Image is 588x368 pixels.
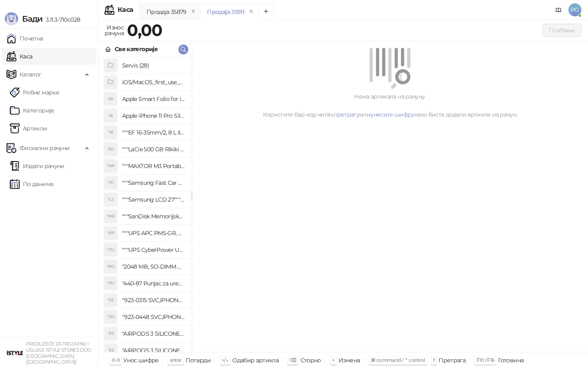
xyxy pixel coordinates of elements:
div: Продаја 35879 [147,7,187,16]
span: + [332,357,334,363]
div: Сторно [301,355,321,366]
h4: "923-0448 SVC,IPHONE,TOURQUE DRIVER KIT .65KGF- CM Šrafciger " [122,310,185,323]
div: "AP [104,227,117,240]
a: Каса [7,48,32,65]
h4: """Samsung Fast Car Charge Adapter, brzi auto punja_, boja crna""" [122,176,185,189]
a: унесите шифру [370,111,414,118]
span: ⌘ command / ⌃ control [371,357,425,363]
span: Каталог [20,66,42,83]
div: Унос шифре [123,355,159,366]
h4: """UPS CyberPower UT650EG, 650VA/360W , line-int., s_uko, desktop""" [122,243,185,256]
img: Logo [5,12,18,25]
div: grid [98,57,192,352]
div: Све категорије [115,45,158,54]
div: Потврди [186,355,211,366]
span: F10 / F16 [477,357,494,363]
span: 3.11.3-710c028 [42,16,80,23]
div: Претрага [439,355,465,366]
a: По данима [10,176,53,192]
span: ↑/↓ [222,357,228,363]
a: Документација [552,3,565,16]
h4: """UPS APC PM5-GR, Essential Surge Arrest,5 utic_nica""" [122,227,185,240]
div: Одабир артикла [232,355,278,366]
a: Почетна [7,30,43,47]
div: "MS [104,260,117,273]
span: ⌫ [290,357,296,363]
span: f [433,357,434,363]
div: AS [104,92,117,105]
button: Плаћање [542,24,581,37]
div: "MK [104,210,117,223]
span: enter [170,357,182,363]
a: Робне марке [10,84,59,101]
button: remove [188,8,199,15]
div: "CU [104,243,117,256]
div: "PU [104,277,117,290]
h4: """SanDisk Memorijska kartica 256GB microSDXC sa SD adapterom SDSQXA1-256G-GN6MA - Extreme PLUS, ... [122,210,185,223]
div: Нема артикала на рачуну. Користите бар код читач, или како бисте додали артикле на рачун. [202,92,578,119]
a: Категорије [10,102,54,119]
a: Издати рачуни [10,158,65,174]
span: PG [568,3,581,16]
h4: "923-0315 SVC,IPHONE 5/5S BATTERY REMOVAL TRAY Držač za iPhone sa kojim se otvara display [122,294,185,307]
button: remove [246,8,256,15]
span: 0-9 [112,357,119,363]
h4: """Samsung LCD 27"""" C27F390FHUXEN""" [122,193,185,206]
h4: "AIRPODS 3 SILICONE CASE BLUE" [122,344,185,357]
img: 64x64-companyLogo-77b92cf4-9946-4f36-9751-bf7bb5fd2c7d.png [7,345,23,361]
h4: """EF 16-35mm/2, 8 L III USM""" [122,126,185,139]
span: Бади [22,14,42,24]
div: Измена [339,355,360,366]
small: PREDUZEĆE ZA TRGOVINU I USLUGE ISTYLE STORES DOO [GEOGRAPHIC_DATA] ([GEOGRAPHIC_DATA]) [26,341,91,365]
div: Продаја 35911 [207,7,244,16]
h4: iOS/MacOS_first_use_assistance (4) [122,76,185,89]
div: "FC [104,176,117,189]
div: "L2 [104,193,117,206]
h4: Apple Smart Folio for iPad mini (A17 Pro) - Sage [122,92,185,105]
div: "3S [104,327,117,340]
h4: Apple iPhone 11 Pro Silicone Case - Black [122,109,185,122]
a: претрагу [334,111,359,118]
h4: """MAXTOR M3 Portable 2TB 2.5"""" crni eksterni hard disk HX-M201TCB/GM""" [122,159,185,173]
h4: """LaCie 500 GB Rikiki USB 3.0 / Ultra Compact & Resistant aluminum / USB 3.0 / 2.5""""""" [122,143,185,156]
div: "SD [104,310,117,323]
div: "MP [104,159,117,173]
a: ArtikliАртикли [10,120,47,137]
div: "S5 [104,294,117,307]
div: "5G [104,143,117,156]
div: "3S [104,344,117,357]
div: Износ рачуна [103,22,125,38]
h4: "440-87 Punjac za uredjaje sa micro USB portom 4/1, Stand." [122,277,185,290]
h4: "2048 MB, SO-DIMM DDRII, 667 MHz, Napajanje 1,8 0,1 V, Latencija CL5" [122,260,185,273]
div: Готовина [498,355,523,366]
button: Add tab [258,3,274,20]
h4: Servis (28) [122,59,185,72]
div: AI [104,109,117,122]
span: Фискални рачуни [20,140,69,156]
div: "18 [104,126,117,139]
strong: 0,00 [127,20,162,40]
h4: "AIRPODS 3 SILICONE CASE BLACK" [122,327,185,340]
div: Каса [118,7,133,13]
